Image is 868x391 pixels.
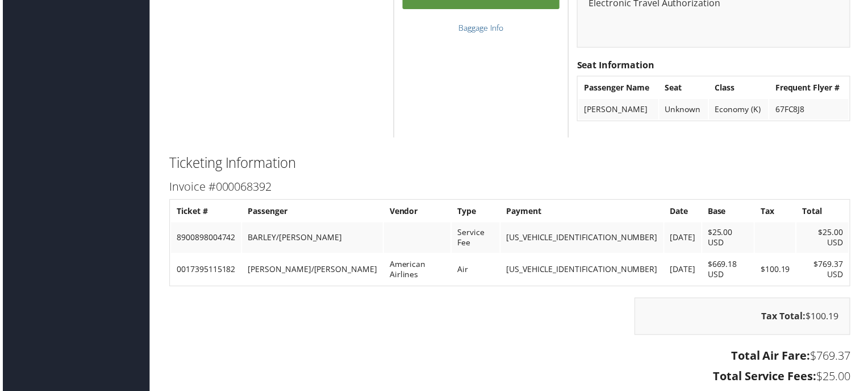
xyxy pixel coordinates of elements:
[169,202,240,223] th: Ticket #
[666,202,703,223] th: Date
[771,78,851,98] th: Frequent Flyer #
[711,78,770,98] th: Class
[241,256,382,286] td: [PERSON_NAME]/[PERSON_NAME]
[799,224,851,254] td: $25.00 USD
[666,224,703,254] td: [DATE]
[799,202,851,223] th: Total
[661,78,710,98] th: Seat
[666,256,703,286] td: [DATE]
[757,202,798,223] th: Tax
[452,224,500,254] td: Service Fee
[501,202,665,223] th: Payment
[501,224,665,254] td: [US_VEHICLE_IDENTIFICATION_NUMBER]
[452,256,500,286] td: Air
[383,202,450,223] th: Vendor
[661,100,710,120] td: Unknown
[715,371,819,386] strong: Total Service Fees:
[169,256,240,286] td: 0017395115182
[704,202,756,223] th: Base
[799,256,851,286] td: $769.37 USD
[733,350,812,365] strong: Total Air Fare:
[168,154,853,174] h2: Ticketing Information
[168,371,853,386] h3: $25.00
[579,78,660,98] th: Passenger Name
[711,100,770,120] td: Economy (K)
[169,224,240,254] td: 8900898004742
[168,350,853,366] h3: $769.37
[578,59,656,72] strong: Seat Information
[704,224,756,254] td: $25.00 USD
[771,100,851,120] td: 67FC8J8
[241,202,382,223] th: Passenger
[168,180,853,196] h3: Invoice #000068392
[579,100,660,120] td: [PERSON_NAME]
[383,256,450,286] td: American Airlines
[458,22,504,33] a: Baggage Info
[636,299,853,337] div: $100.19
[757,256,798,286] td: $100.19
[763,312,808,324] strong: Tax Total:
[704,256,756,286] td: $669.18 USD
[452,202,500,223] th: Type
[241,224,382,254] td: BARLEY/[PERSON_NAME]
[501,256,665,286] td: [US_VEHICLE_IDENTIFICATION_NUMBER]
